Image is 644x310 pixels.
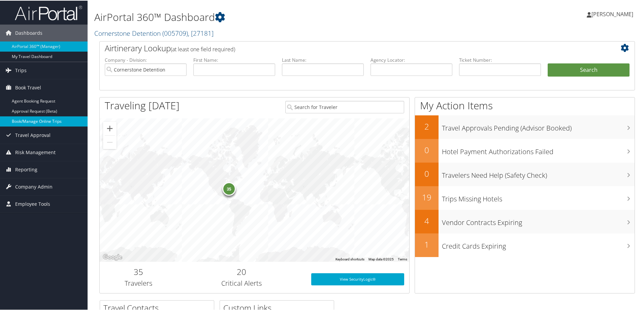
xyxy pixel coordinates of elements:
[415,120,439,132] h2: 2
[442,143,635,156] h3: Hotel Payment Authorizations Failed
[415,167,439,179] h2: 0
[105,56,187,63] label: Company - Division:
[103,121,117,135] button: Zoom in
[282,56,364,63] label: Last Name:
[459,56,541,63] label: Ticket Number:
[415,186,635,209] a: 19Trips Missing Hotels
[105,42,585,53] h2: Airtinerary Lookup
[15,61,27,78] span: Trips
[94,28,214,37] a: Cornerstone Detention
[103,135,117,148] button: Zoom out
[415,144,439,155] h2: 0
[587,3,640,24] a: [PERSON_NAME]
[171,45,235,52] span: (at least one field required)
[415,138,635,162] a: 0Hotel Payment Authorizations Failed
[442,190,635,203] h3: Trips Missing Hotels
[222,181,235,195] div: 35
[415,209,635,233] a: 4Vendor Contracts Expiring
[442,214,635,227] h3: Vendor Contracts Expiring
[311,273,404,285] a: View SecurityLogic®
[15,143,56,160] span: Risk Management
[105,98,180,112] h1: Traveling [DATE]
[285,100,404,113] input: Search for Traveler
[548,63,630,76] button: Search
[591,10,633,17] span: [PERSON_NAME]
[94,9,458,24] h1: AirPortal 360™ Dashboard
[415,191,439,202] h2: 19
[193,56,275,63] label: First Name:
[15,195,50,212] span: Employee Tools
[182,278,301,287] h3: Critical Alerts
[442,119,635,132] h3: Travel Approvals Pending (Advisor Booked)
[162,28,188,37] span: ( 005709 )
[415,238,439,250] h2: 1
[15,161,37,177] span: Reporting
[105,278,172,287] h3: Travelers
[15,126,51,143] span: Travel Approval
[105,265,172,277] h2: 35
[398,257,407,260] a: Terms (opens in new tab)
[15,79,41,95] span: Book Travel
[368,257,394,260] span: Map data ©2025
[101,252,124,261] a: Open this area in Google Maps (opens a new window)
[415,233,635,256] a: 1Credit Cards Expiring
[188,28,214,37] span: , [ 27181 ]
[415,162,635,186] a: 0Travelers Need Help (Safety Check)
[415,115,635,138] a: 2Travel Approvals Pending (Advisor Booked)
[371,56,452,63] label: Agency Locator:
[415,98,635,112] h1: My Action Items
[15,24,42,41] span: Dashboards
[15,178,53,195] span: Company Admin
[182,265,301,277] h2: 20
[415,215,439,226] h2: 4
[335,256,364,261] button: Keyboard shortcuts
[442,167,635,179] h3: Travelers Need Help (Safety Check)
[101,252,124,261] img: Google
[442,237,635,250] h3: Credit Cards Expiring
[15,4,82,20] img: airportal-logo.png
